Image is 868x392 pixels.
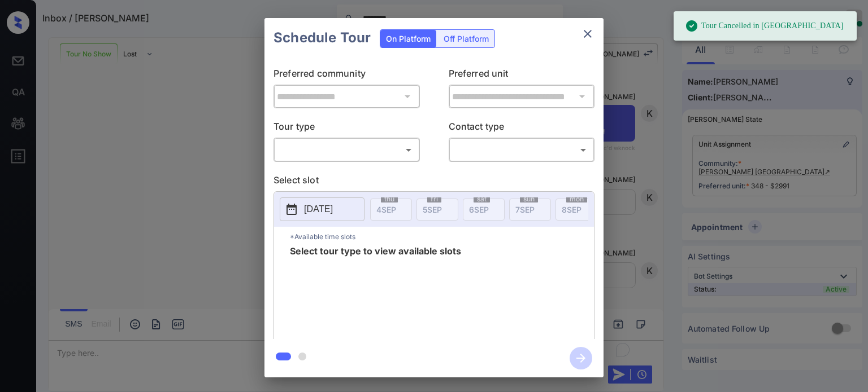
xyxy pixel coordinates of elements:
div: Tour Cancelled in [GEOGRAPHIC_DATA] [685,15,844,37]
div: Off Platform [438,30,494,47]
p: *Available time slots [290,227,594,246]
p: Contact type [449,120,595,138]
button: [DATE] [280,197,364,221]
div: On Platform [380,30,436,47]
p: Preferred community [274,67,420,85]
p: Tour type [274,120,420,138]
p: [DATE] [304,202,333,216]
p: Preferred unit [449,67,595,85]
span: Select tour type to view available slots [290,246,461,337]
button: close [576,23,599,45]
p: Select slot [274,173,594,191]
h2: Schedule Tour [264,18,380,58]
